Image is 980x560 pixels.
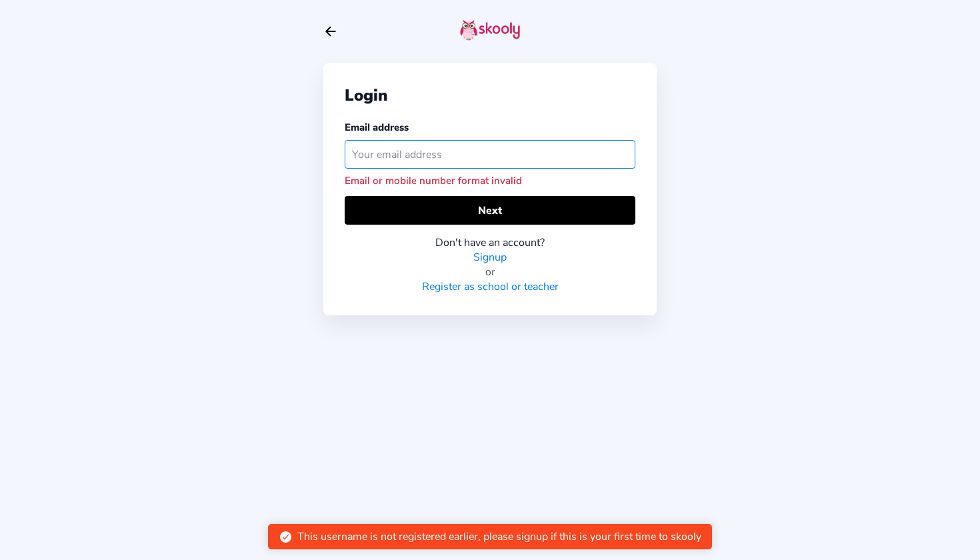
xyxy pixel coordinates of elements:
[473,250,507,265] a: Signup
[422,279,559,294] a: Register as school or teacher
[345,235,635,250] div: Don't have an account?
[345,265,635,279] div: or
[460,19,520,41] img: skooly-logo.png
[345,174,635,187] div: Email or mobile number format invalid
[297,529,701,544] div: This username is not registered earlier, please signup if this is your first time to skooly
[279,530,293,544] ion-icon: checkmark circle
[323,24,338,39] button: arrow back outline
[345,85,635,106] div: Login
[345,140,635,169] input: Your email address
[345,121,409,134] label: Email address
[345,196,635,225] button: Next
